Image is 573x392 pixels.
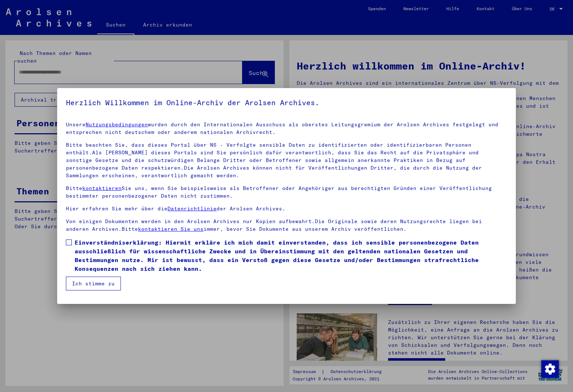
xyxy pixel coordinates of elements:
span: Einverständniserklärung: Hiermit erkläre ich mich damit einverstanden, dass ich sensible personen... [75,238,507,273]
a: Nutzungsbedingungen [86,121,148,128]
h5: Herzlich Willkommen im Online-Archiv der Arolsen Archives. [66,97,507,108]
p: Bitte beachten Sie, dass dieses Portal über NS - Verfolgte sensible Daten zu identifizierten oder... [66,141,507,179]
img: Zustimmung ändern [541,360,559,378]
a: Datenrichtlinie [167,205,217,212]
p: Bitte Sie uns, wenn Sie beispielsweise als Betroffener oder Angehöriger aus berechtigten Gründen ... [66,185,507,200]
a: kontaktieren Sie uns [138,226,203,232]
button: Ich stimme zu [66,277,121,290]
p: Unsere wurden durch den Internationalen Ausschuss als oberstes Leitungsgremium der Arolsen Archiv... [66,121,507,136]
div: Zustimmung ändern [541,360,558,377]
a: kontaktieren [82,185,122,191]
p: Hier erfahren Sie mehr über die der Arolsen Archives. [66,205,507,213]
p: Von einigen Dokumenten werden in den Arolsen Archives nur Kopien aufbewahrt.Die Originale sowie d... [66,218,507,233]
